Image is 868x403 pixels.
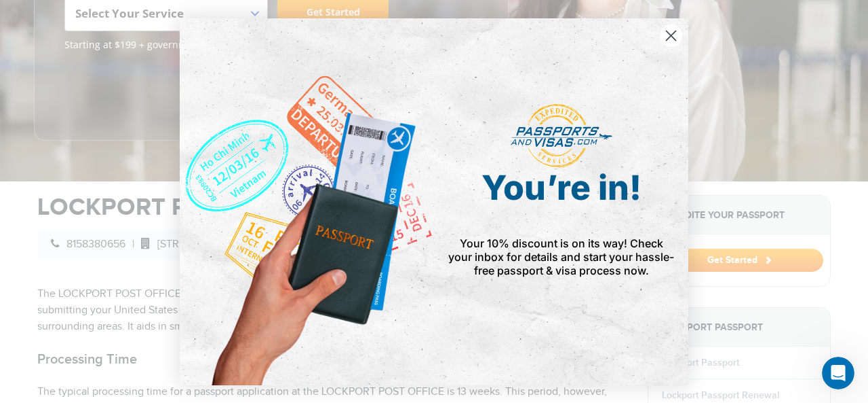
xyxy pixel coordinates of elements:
[822,357,854,389] iframe: Intercom live chat
[511,104,612,168] img: passports and visas
[448,236,674,277] span: Your 10% discount is on its way! Check your inbox for details and start your hassle-free passport...
[481,167,642,208] span: You’re in!
[180,18,434,385] img: de9cda0d-0715-46ca-9a25-073762a91ba7.png
[659,24,683,48] button: Close dialog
